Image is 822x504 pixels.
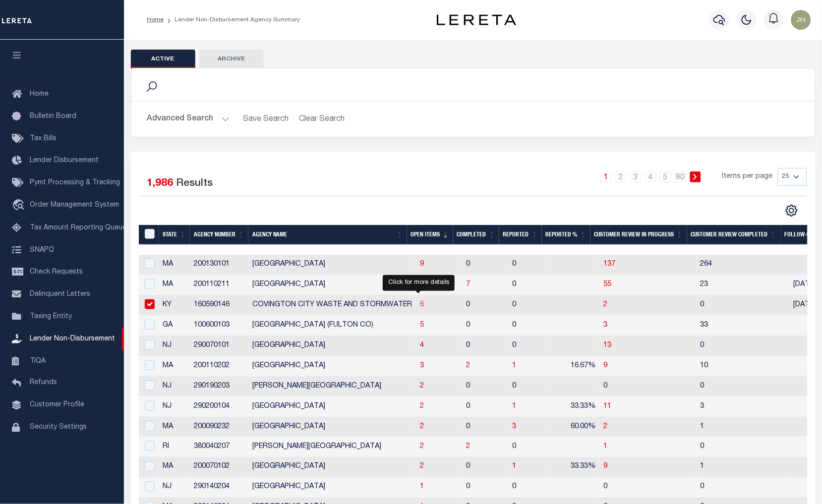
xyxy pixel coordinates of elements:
[131,50,195,68] button: Active
[462,316,508,336] td: 0
[159,417,190,438] td: MA
[159,356,190,377] td: MA
[30,380,57,387] span: Refunds
[420,484,424,491] span: 1
[147,17,164,23] a: Home
[603,342,611,349] span: 13
[147,178,174,189] span: 1,986
[407,225,453,245] th: Open Items: activate to sort column ascending
[30,291,90,298] span: Delinquent Letters
[696,295,790,316] td: 0
[383,275,455,291] div: Click for more details
[159,295,190,316] td: KY
[248,457,416,478] td: [GEOGRAPHIC_DATA]
[696,417,790,438] td: 1
[159,478,190,498] td: NJ
[512,403,516,410] a: 1
[508,295,551,316] td: 0
[30,202,119,209] span: Order Management System
[159,255,190,275] td: MA
[199,50,264,68] button: Archive
[696,275,790,295] td: 23
[420,423,424,430] a: 2
[30,246,54,253] span: SNAPQ
[466,443,470,450] a: 2
[603,443,607,450] a: 1
[466,281,470,288] span: 7
[248,295,416,316] td: COVINGTON CITY WASTE AND STORMWATER
[512,362,516,369] a: 1
[248,255,416,275] td: [GEOGRAPHIC_DATA]
[696,255,790,275] td: 264
[248,478,416,498] td: [GEOGRAPHIC_DATA]
[603,261,615,268] a: 137
[512,463,516,470] span: 1
[508,316,551,336] td: 0
[462,478,508,498] td: 0
[601,171,612,182] a: 1
[248,417,416,438] td: [GEOGRAPHIC_DATA]
[190,295,248,316] td: 160590146
[159,336,190,356] td: NJ
[696,397,790,417] td: 3
[696,457,790,478] td: 1
[791,10,811,30] img: svg+xml;base64,PHN2ZyB4bWxucz0iaHR0cDovL3d3dy53My5vcmcvMjAwMC9zdmciIHBvaW50ZXItZXZlbnRzPSJub25lIi...
[420,301,424,308] a: 6
[696,356,790,377] td: 10
[599,377,696,397] td: 0
[551,417,599,438] td: 60.00%
[420,362,424,369] a: 3
[590,225,687,245] th: Customer Review In Progress: activate to sort column ascending
[248,275,416,295] td: [GEOGRAPHIC_DATA]
[420,261,424,268] span: 9
[508,437,551,457] td: 0
[159,316,190,336] td: GA
[603,322,607,329] a: 3
[437,14,516,25] img: logo-dark.svg
[30,135,57,142] span: Tax Bills
[462,255,508,275] td: 0
[420,463,424,470] a: 2
[420,342,424,349] a: 4
[603,362,607,369] a: 9
[248,437,416,457] td: [PERSON_NAME][GEOGRAPHIC_DATA]
[30,424,87,431] span: Security Settings
[30,313,72,320] span: Taxing Entity
[248,316,416,336] td: [GEOGRAPHIC_DATA] (FULTON CO)
[508,255,551,275] td: 0
[462,336,508,356] td: 0
[508,377,551,397] td: 0
[603,423,607,430] a: 2
[190,275,248,295] td: 200110211
[616,171,627,182] a: 2
[603,463,607,470] a: 9
[159,437,190,457] td: RI
[139,225,159,245] th: MBACode
[675,171,686,182] a: 80
[599,478,696,498] td: 0
[30,113,76,120] span: Bulletin Board
[603,301,607,308] a: 2
[420,403,424,410] a: 2
[190,417,248,438] td: 200090232
[248,356,416,377] td: [GEOGRAPHIC_DATA]
[512,423,516,430] a: 3
[696,336,790,356] td: 0
[159,397,190,417] td: NJ
[420,383,424,390] a: 2
[462,457,508,478] td: 0
[12,199,28,212] i: travel_explore
[190,255,248,275] td: 200130101
[462,377,508,397] td: 0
